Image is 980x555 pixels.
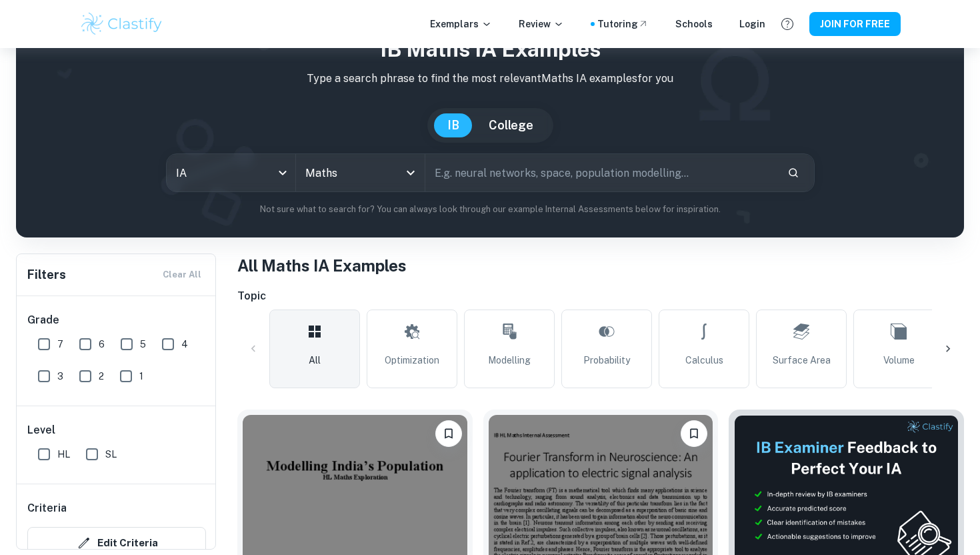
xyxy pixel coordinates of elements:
h6: Topic [237,288,964,304]
h6: Filters [27,265,66,284]
button: Help and Feedback [776,13,799,35]
span: Modelling [488,353,531,368]
div: IA [167,154,295,191]
h6: Grade [27,312,206,328]
button: Search [782,161,805,184]
span: Optimization [385,353,439,368]
a: Schools [675,17,713,31]
span: 7 [57,337,63,352]
span: 1 [139,369,143,384]
input: E.g. neural networks, space, population modelling... [425,154,777,191]
span: 2 [99,369,104,384]
span: Volume [883,353,915,368]
p: Review [519,17,564,31]
h6: Criteria [27,500,67,516]
p: Type a search phrase to find the most relevant Maths IA examples for you [27,71,953,87]
span: Calculus [685,353,723,368]
h1: IB Maths IA examples [27,33,953,65]
span: 4 [181,337,188,352]
span: All [309,353,321,368]
button: IB [434,113,473,137]
h6: Level [27,422,206,438]
button: JOIN FOR FREE [809,12,901,36]
span: SL [105,447,117,462]
p: Exemplars [430,17,492,31]
img: Clastify logo [79,11,164,37]
button: Open [401,163,420,182]
a: Tutoring [597,17,649,31]
span: 5 [140,337,146,352]
p: Not sure what to search for? You can always look through our example Internal Assessments below f... [27,203,953,216]
span: Surface Area [773,353,831,368]
span: HL [57,447,70,462]
span: Probability [583,353,630,368]
button: Please log in to bookmark exemplars [435,420,462,447]
button: Please log in to bookmark exemplars [681,420,707,447]
a: Login [739,17,765,31]
h1: All Maths IA Examples [237,253,964,277]
span: 3 [57,369,63,384]
button: College [475,113,547,137]
span: 6 [99,337,105,352]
